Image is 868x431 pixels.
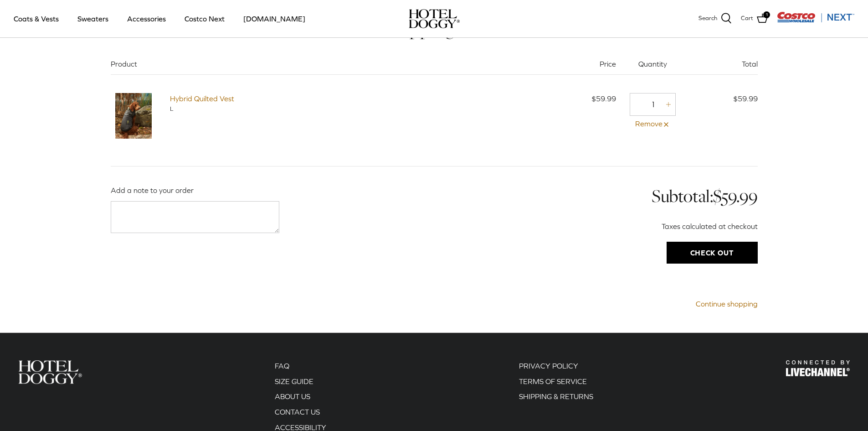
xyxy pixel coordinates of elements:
[667,242,758,264] input: Check out
[786,360,850,376] img: Hotel Doggy Costco Next
[119,3,174,34] a: Accessories
[467,298,758,310] a: Continue shopping
[467,221,758,233] div: Taxes calculated at checkout
[18,360,82,384] img: Hotel Doggy Costco Next
[519,362,578,370] a: PRIVACY POLICY
[630,58,689,75] div: Quantity
[713,184,758,208] span: $59.99
[741,13,768,25] a: Cart 1
[699,14,717,23] span: Search
[763,11,770,18] span: 1
[591,94,616,103] span: $59.99
[111,58,525,75] div: Product
[663,98,677,110] a: Increase
[525,58,630,75] div: Price
[5,3,67,34] a: Coats & Vests
[170,105,511,113] div: L
[777,11,854,23] img: Costco Next
[111,14,758,40] h1: Shopping cart
[275,408,320,416] a: CONTACT US
[69,3,117,34] a: Sweaters
[275,362,289,370] a: FAQ
[519,377,587,385] a: TERMS OF SERVICE
[777,17,854,24] a: Visit Costco Next
[519,392,593,400] a: SHIPPING & RETURNS
[275,392,310,400] a: ABOUT US
[235,3,313,34] a: [DOMAIN_NAME]
[699,13,732,25] a: Search
[409,9,460,28] a: hoteldoggy.com hoteldoggycom
[630,118,676,130] a: Remove
[111,186,194,194] label: Add a note to your order
[741,14,753,23] span: Cart
[467,185,758,207] h2: Subtotal:
[646,93,661,115] input: Quantity
[170,94,234,103] a: Hybrid Quilted Vest
[689,58,758,75] div: Total
[275,377,313,385] a: SIZE GUIDE
[176,3,233,34] a: Costco Next
[409,9,460,28] img: hoteldoggycom
[733,94,758,103] span: $59.99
